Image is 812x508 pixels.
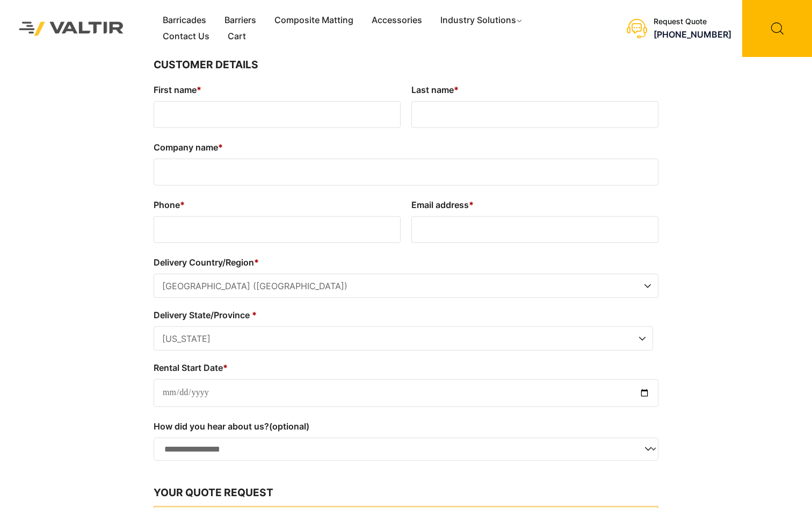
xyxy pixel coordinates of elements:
[254,257,259,268] abbr: required
[8,11,135,47] img: Valtir Rentals
[154,306,653,324] label: Delivery State/Province
[154,274,658,298] span: United States (US)
[197,84,201,95] abbr: required
[215,12,265,28] a: Barriers
[154,359,658,376] label: Rental Start Date
[454,84,459,95] abbr: required
[223,362,228,373] abbr: required
[218,142,223,153] abbr: required
[154,274,658,298] span: Delivery Country/Region
[154,326,653,350] span: Delivery State/Province
[180,199,185,210] abbr: required
[154,254,658,271] label: Delivery Country/Region
[154,485,658,501] h3: Your quote request
[431,12,533,28] a: Industry Solutions
[154,418,658,435] label: How did you hear about us?
[154,327,653,351] span: California
[219,28,255,45] a: Cart
[363,12,431,28] a: Accessories
[469,199,474,210] abbr: required
[154,81,401,98] label: First name
[154,57,658,73] h3: Customer Details
[265,12,363,28] a: Composite Matting
[269,421,309,432] span: (optional)
[252,310,257,320] abbr: required
[154,12,215,28] a: Barricades
[154,196,401,213] label: Phone
[654,29,731,40] a: [PHONE_NUMBER]
[411,196,658,213] label: Email address
[154,28,219,45] a: Contact Us
[654,17,731,26] div: Request Quote
[411,81,658,98] label: Last name
[154,139,658,156] label: Company name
